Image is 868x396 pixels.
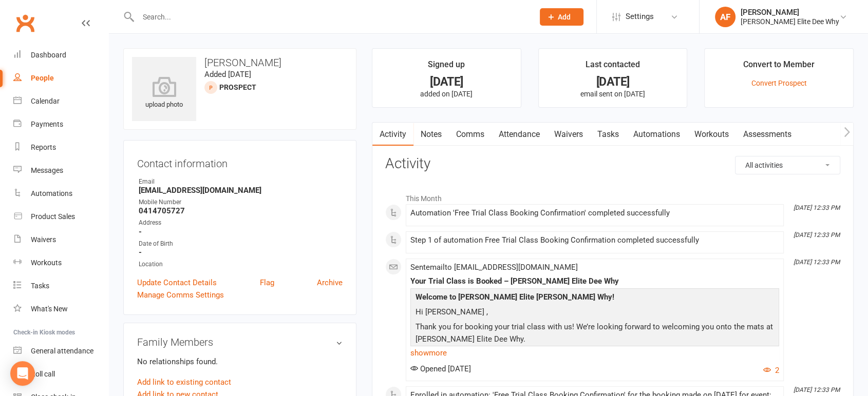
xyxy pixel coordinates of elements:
[139,260,343,269] div: Location
[410,364,471,373] span: Opened [DATE]
[13,113,108,136] a: Payments
[449,123,492,146] a: Comms
[13,340,108,363] a: General attendance kiosk mode
[13,274,108,298] a: Tasks
[794,231,840,239] i: [DATE] 12:33 PM
[137,276,217,289] a: Update Contact Details
[794,259,840,266] i: [DATE] 12:33 PM
[416,292,614,302] span: Welcome to [PERSON_NAME] Elite [PERSON_NAME] Why!
[137,289,224,301] a: Manage Comms Settings
[751,79,807,87] a: Convert Prospect
[548,76,678,87] div: [DATE]
[137,154,343,169] h3: Contact information
[31,212,75,221] div: Product Sales
[410,236,779,245] div: Step 1 of automation Free Trial Class Booking Confirmation completed successfully
[31,143,56,151] div: Reports
[31,259,62,267] div: Workouts
[410,346,779,360] a: show more
[413,306,777,321] p: Hi [PERSON_NAME] ,
[31,235,56,244] div: Waivers
[410,277,779,286] div: Your Trial Class is Booked – [PERSON_NAME] Elite Dee Why
[10,361,35,386] div: Open Intercom Messenger
[626,123,687,146] a: Automations
[13,67,108,90] a: People
[137,355,343,368] p: No relationships found.
[31,370,55,378] div: Roll call
[219,83,256,91] snap: prospect
[13,136,108,159] a: Reports
[135,10,526,24] input: Search...
[372,123,413,146] a: Activity
[137,336,343,348] h3: Family Members
[410,209,779,217] div: Automation 'Free Trial Class Booking Confirmation' completed successfully
[715,7,735,27] div: AF
[687,123,736,146] a: Workouts
[13,298,108,321] a: What's New
[31,282,49,290] div: Tasks
[413,123,449,146] a: Notes
[31,97,60,105] div: Calendar
[31,51,66,59] div: Dashboard
[626,5,654,28] span: Settings
[139,218,343,228] div: Address
[385,188,840,204] li: This Month
[139,206,343,215] strong: 0414705727
[13,205,108,228] a: Product Sales
[741,8,839,17] div: [PERSON_NAME]
[139,248,343,257] strong: -
[139,186,343,195] strong: [EMAIL_ADDRESS][DOMAIN_NAME]
[260,276,274,289] a: Flag
[31,189,72,197] div: Automations
[763,364,779,377] button: 2
[31,74,54,82] div: People
[13,44,108,67] a: Dashboard
[13,228,108,251] a: Waivers
[590,123,626,146] a: Tasks
[13,90,108,113] a: Calendar
[132,57,348,68] h3: [PERSON_NAME]
[317,276,343,289] a: Archive
[139,239,343,249] div: Date of Birth
[13,363,108,386] a: Roll call
[12,10,38,36] a: Clubworx
[139,177,343,187] div: Email
[547,123,590,146] a: Waivers
[794,204,840,211] i: [DATE] 12:33 PM
[586,58,640,76] div: Last contacted
[31,120,63,128] div: Payments
[204,70,251,79] time: Added [DATE]
[13,182,108,205] a: Automations
[382,76,512,87] div: [DATE]
[741,17,839,26] div: [PERSON_NAME] Elite Dee Why
[743,58,815,76] div: Convert to Member
[132,76,196,110] div: upload photo
[736,123,799,146] a: Assessments
[385,156,840,172] h3: Activity
[428,58,465,76] div: Signed up
[558,13,571,21] span: Add
[31,166,63,174] div: Messages
[413,321,777,348] p: Thank you for booking your trial class with us! We’re looking forward to welcoming you onto the m...
[548,90,678,98] p: email sent on [DATE]
[13,251,108,274] a: Workouts
[139,227,343,236] strong: -
[13,159,108,182] a: Messages
[794,386,840,393] i: [DATE] 12:33 PM
[492,123,547,146] a: Attendance
[139,197,343,207] div: Mobile Number
[31,305,68,313] div: What's New
[540,8,583,26] button: Add
[410,263,578,272] span: Sent email to [EMAIL_ADDRESS][DOMAIN_NAME]
[382,90,512,98] p: added on [DATE]
[31,347,93,355] div: General attendance
[137,376,231,388] a: Add link to existing contact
